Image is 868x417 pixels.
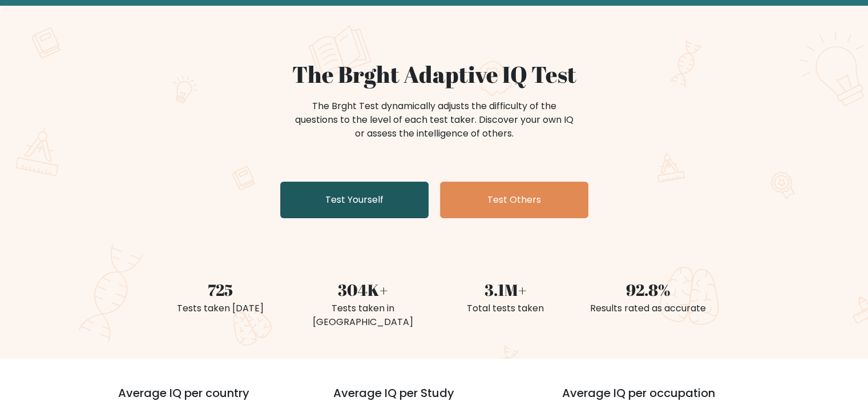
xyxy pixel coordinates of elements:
[562,386,764,414] h3: Average IQ per occupation
[292,99,577,141] div: The Brght Test dynamically adjusts the difficulty of the questions to the level of each test take...
[280,182,429,218] a: Test Yourself
[118,386,292,414] h3: Average IQ per country
[156,302,285,315] div: Tests taken [DATE]
[156,278,285,302] div: 725
[440,182,588,218] a: Test Others
[584,278,713,302] div: 92.8%
[441,278,570,302] div: 3.1M+
[298,302,427,329] div: Tests taken in [GEOGRAPHIC_DATA]
[584,302,713,315] div: Results rated as accurate
[156,61,713,88] h1: The Brght Adaptive IQ Test
[333,386,535,414] h3: Average IQ per Study
[441,302,570,315] div: Total tests taken
[298,278,427,302] div: 304K+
